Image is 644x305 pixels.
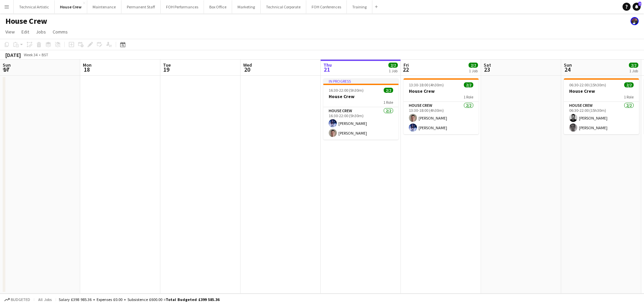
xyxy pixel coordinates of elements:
button: Technical Artistic [14,0,55,13]
a: Jobs [33,27,49,36]
app-user-avatar: Zubair PERM Dhalla [631,17,639,25]
a: 7 [633,3,641,11]
h3: House Crew [564,88,639,94]
div: [DATE] [5,52,21,58]
span: 17 [2,66,11,73]
button: FOH Performances [161,0,204,13]
div: 1 Job [629,68,638,73]
span: View [5,29,15,35]
button: Training [347,0,372,13]
button: House Crew [55,0,87,13]
app-card-role: House Crew2/213:30-18:00 (4h30m)[PERSON_NAME][PERSON_NAME] [404,102,479,134]
button: Box Office [204,0,232,13]
span: 2/2 [384,88,393,93]
div: 1 Job [389,68,397,73]
span: Budgeted [11,297,30,302]
div: In progress [323,78,398,84]
span: 16:30-22:00 (5h30m) [329,88,364,93]
a: Comms [50,27,70,36]
a: Edit [19,27,32,36]
h3: House Crew [323,93,398,99]
span: Thu [323,62,332,68]
span: 22 [402,66,409,73]
h1: House Crew [5,16,47,26]
app-job-card: In progress16:30-22:00 (5h30m)2/2House Crew1 RoleHouse Crew2/216:30-22:00 (5h30m)[PERSON_NAME][PE... [323,78,398,140]
span: 2/2 [469,63,478,68]
span: Tue [163,62,171,68]
app-job-card: 13:30-18:00 (4h30m)2/2House Crew1 RoleHouse Crew2/213:30-18:00 (4h30m)[PERSON_NAME][PERSON_NAME] [404,78,479,134]
span: Comms [53,29,68,35]
span: Sun [564,62,572,68]
span: 1 Role [624,94,634,99]
span: All jobs [37,297,53,302]
span: Week 34 [22,52,39,57]
span: 2/2 [388,63,398,68]
span: 2/2 [624,82,634,87]
app-card-role: House Crew2/216:30-22:00 (5h30m)[PERSON_NAME][PERSON_NAME] [323,107,398,140]
span: Wed [243,62,252,68]
span: Total Budgeted £399 585.36 [166,297,219,302]
button: Permanent Staff [121,0,161,13]
app-job-card: 06:30-22:00 (15h30m)2/2House Crew1 RoleHouse Crew2/206:30-22:00 (15h30m)[PERSON_NAME][PERSON_NAME] [564,78,639,134]
span: Sun [3,62,11,68]
span: 24 [563,66,572,73]
span: 2/2 [464,82,473,87]
span: 06:30-22:00 (15h30m) [569,82,606,87]
button: Technical Corporate [261,0,306,13]
span: Fri [404,62,409,68]
span: Sat [484,62,491,68]
div: 1 Job [469,68,478,73]
div: BST [42,52,48,57]
span: 23 [483,66,491,73]
div: Salary £398 985.36 + Expenses £0.00 + Subsistence £600.00 = [59,297,219,302]
span: 21 [322,66,332,73]
button: Budgeted [3,296,31,303]
span: Jobs [36,29,46,35]
span: 7 [638,2,641,6]
span: 13:30-18:00 (4h30m) [409,82,444,87]
button: Marketing [232,0,261,13]
button: FOH Conferences [306,0,347,13]
span: 2/2 [629,63,638,68]
span: 1 Role [464,94,473,99]
app-card-role: House Crew2/206:30-22:00 (15h30m)[PERSON_NAME][PERSON_NAME] [564,102,639,134]
span: Edit [21,29,29,35]
h3: House Crew [404,88,479,94]
span: Mon [83,62,92,68]
span: 20 [242,66,252,73]
span: 18 [82,66,92,73]
span: 1 Role [383,100,393,105]
span: 19 [162,66,171,73]
a: View [3,27,17,36]
button: Maintenance [87,0,121,13]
